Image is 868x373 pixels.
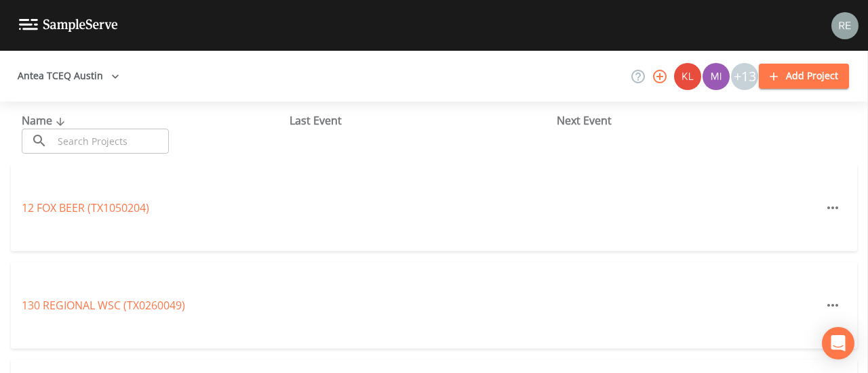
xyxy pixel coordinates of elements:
[731,63,758,90] div: +13
[22,298,185,313] a: 130 REGIONAL WSC (TX0260049)
[702,63,730,90] div: Miriaha Caddie
[22,113,68,128] span: Name
[703,63,730,90] img: a1ea4ff7c53760f38bef77ef7c6649bf
[53,129,169,154] input: Search Projects
[831,12,859,39] img: e720f1e92442e99c2aab0e3b783e6548
[822,327,854,359] div: Open Intercom Messenger
[557,112,825,129] div: Next Event
[19,19,118,32] img: logo
[12,64,125,89] button: Antea TCEQ Austin
[674,63,701,90] img: 9c4450d90d3b8045b2e5fa62e4f92659
[22,200,149,215] a: 12 FOX BEER (TX1050204)
[673,63,702,90] div: Kler Teran
[759,64,849,89] button: Add Project
[290,112,557,129] div: Last Event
